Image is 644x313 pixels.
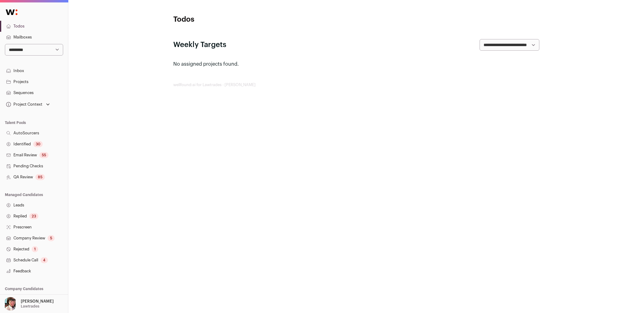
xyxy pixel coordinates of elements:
[173,82,539,87] footer: wellfound:ai for Lawtrades - [PERSON_NAME]
[48,235,55,241] div: 5
[173,60,539,68] p: No assigned projects found.
[2,6,21,18] img: Wellfound
[5,100,51,109] button: Open dropdown
[21,304,39,309] p: Lawtrades
[173,15,295,24] h1: Todos
[5,102,42,107] div: Project Context
[21,299,54,304] p: [PERSON_NAME]
[39,152,49,158] div: 55
[4,297,17,311] img: 14759586-medium_jpg
[33,141,43,147] div: 30
[41,257,48,263] div: 4
[173,40,226,50] h2: Weekly Targets
[32,246,38,252] div: 1
[29,213,38,219] div: 23
[35,174,45,180] div: 85
[2,297,55,311] button: Open dropdown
